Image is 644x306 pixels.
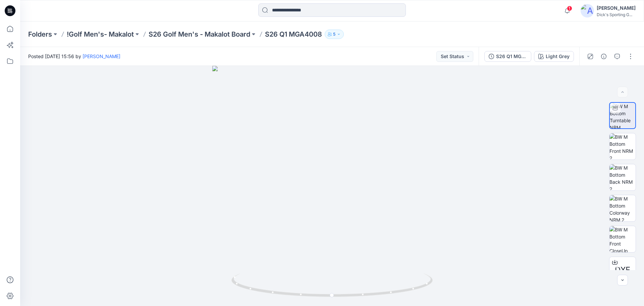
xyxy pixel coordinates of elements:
p: 5 [333,31,335,38]
span: Posted [DATE] 15:56 by [28,53,120,60]
div: S26 Q1 MGA4008 FIT1_250901 [496,53,527,60]
span: 1 [567,6,572,11]
p: S26 Q1 MGA4008 [265,30,322,39]
div: Dick's Sporting G... [597,12,636,17]
button: Light Grey [534,51,574,62]
a: !Golf Men's- Makalot [67,30,134,39]
img: BW M Bottom Back NRM 2 [609,164,636,190]
a: S26 Golf Men's - Makalot Board [149,30,250,39]
div: Light Grey [546,53,570,60]
span: DXF [615,264,630,276]
div: [PERSON_NAME] [597,4,636,12]
a: Folders [28,30,52,39]
button: S26 Q1 MGA4008 FIT1_250901 [484,51,531,62]
button: 5 [325,30,344,39]
button: Details [598,51,609,62]
img: BW M Bottom Front CloseUp NRM 2 [609,226,636,252]
img: avatar [581,4,594,17]
img: BW M Bottom Front NRM 2 [609,133,636,160]
img: BW M Bottom Colorway NRM 2 [609,195,636,221]
img: BW M Bottom Turntable NRM [610,103,635,128]
a: [PERSON_NAME] [83,53,120,59]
